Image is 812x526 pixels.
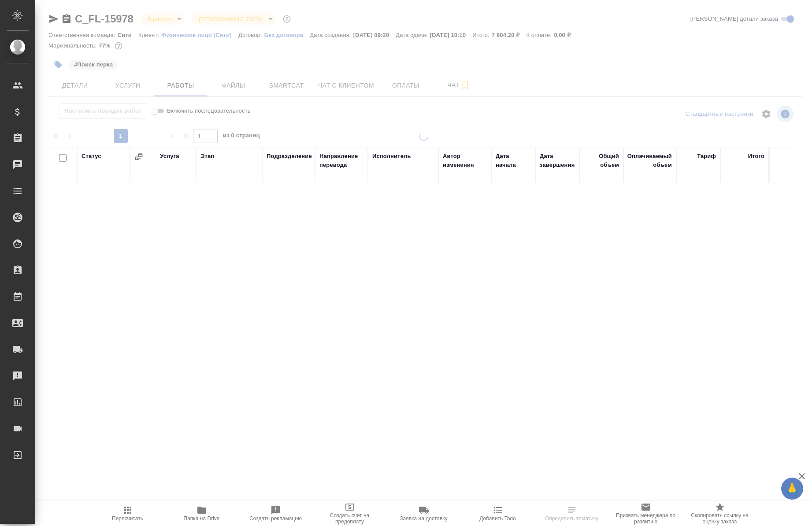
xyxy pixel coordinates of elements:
button: 🙏 [781,478,803,500]
div: Услуга [160,152,179,161]
button: Создать рекламацию [239,501,313,526]
button: Пересчитать [91,501,165,526]
span: Определить тематику [545,515,598,522]
span: Создать рекламацию [249,515,302,522]
span: Призвать менеджера по развитию [614,512,678,525]
span: 🙏 [785,479,800,498]
div: Статус [82,152,101,161]
button: Добавить Todo [461,501,535,526]
div: Итого [748,152,764,161]
div: Подразделение [267,152,312,161]
span: Папка на Drive [184,515,220,522]
span: Заявка на доставку [400,515,447,522]
span: Добавить Todo [479,515,515,522]
button: Сгруппировать [134,152,143,161]
button: Создать счет на предоплату [313,501,387,526]
div: Этап [200,152,214,161]
button: Скопировать ссылку на оценку заказа [683,501,757,526]
div: Направление перевода [319,152,363,169]
button: Заявка на доставку [387,501,461,526]
span: Пересчитать [112,515,143,522]
div: Автор изменения [443,152,487,169]
div: Исполнитель [372,152,411,161]
div: Дата завершения [540,152,575,169]
div: Тариф [697,152,716,161]
div: Общий объем [584,152,619,169]
button: Определить тематику [535,501,609,526]
button: Призвать менеджера по развитию [609,501,683,526]
span: Скопировать ссылку на оценку заказа [688,512,752,525]
div: Дата начала [496,152,531,169]
span: Создать счет на предоплату [318,512,382,525]
button: Папка на Drive [165,501,239,526]
div: Оплачиваемый объем [627,152,672,169]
